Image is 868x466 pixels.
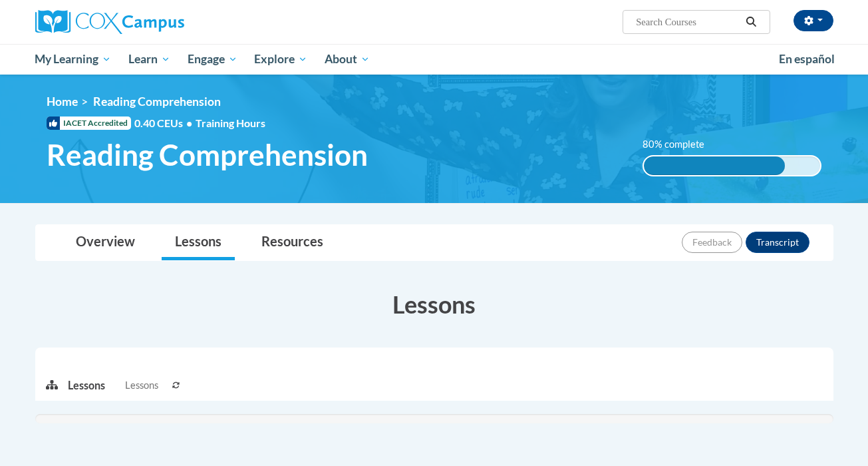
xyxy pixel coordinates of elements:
[15,44,853,75] div: Main menu
[120,44,179,75] a: Learn
[35,51,111,67] span: My Learning
[635,14,741,30] input: Search Courses
[68,378,105,393] p: Lessons
[316,44,378,75] a: About
[245,44,316,75] a: Explore
[179,44,246,75] a: Engage
[47,137,368,172] span: Reading Comprehension
[746,232,809,253] button: Transcript
[643,137,719,152] label: 80% complete
[128,51,170,67] span: Learn
[325,51,370,67] span: About
[47,116,131,130] span: IACET Accredited
[47,95,78,109] a: Home
[254,51,307,67] span: Explore
[63,225,148,260] a: Overview
[196,116,265,129] span: Training Hours
[794,10,833,31] button: Account Settings
[644,156,785,175] div: 80% complete
[27,44,120,75] a: My Learning
[188,51,237,67] span: Engage
[248,225,337,260] a: Resources
[162,225,235,260] a: Lessons
[134,116,196,130] span: 0.40 CEUs
[741,14,761,30] button: Search
[779,52,835,66] span: En español
[186,116,192,129] span: •
[35,288,833,321] h3: Lessons
[35,10,184,34] img: Cox Campus
[770,45,843,73] a: En español
[35,10,288,34] a: Cox Campus
[682,232,742,253] button: Feedback
[93,95,221,109] span: Reading Comprehension
[125,378,158,393] span: Lessons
